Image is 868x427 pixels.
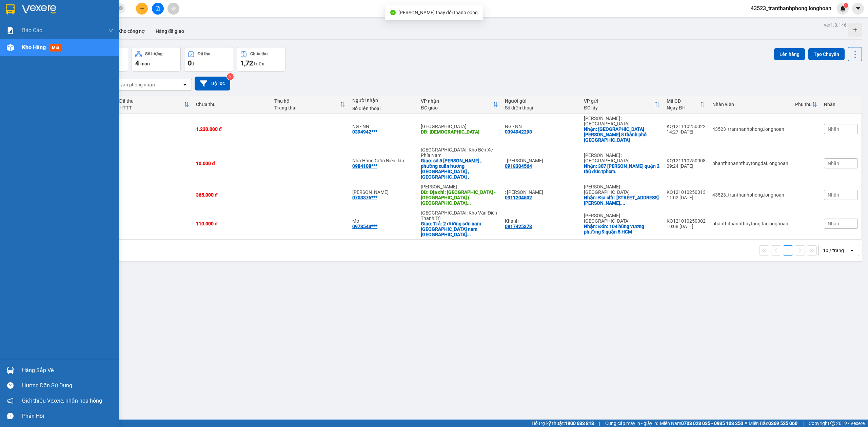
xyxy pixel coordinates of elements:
div: [GEOGRAPHIC_DATA]: Kho Bến Xe Phía Nam [421,147,498,158]
div: Mã GD [667,98,700,104]
div: : NGUYEN BICH LIEN . [505,158,577,163]
th: Toggle SortBy [792,96,821,114]
span: plus [140,6,144,11]
button: Lên hàng [774,48,805,60]
span: Kho hàng [22,44,46,50]
span: | [803,420,804,427]
span: ... [621,200,625,206]
div: Nhận: 380 Nguyễn An Ninh phường 8 thành phố Vũng Tàu [584,126,660,143]
div: 43523_tranthanhphong.longhoan [712,192,788,198]
span: ... [404,158,408,163]
span: triệu [254,61,264,66]
span: mới [49,44,62,52]
span: caret-down [855,5,861,12]
div: DĐ: hoa thánh [421,129,498,135]
img: warehouse-icon [7,367,14,374]
div: KQ121010250013 [667,189,706,195]
div: [GEOGRAPHIC_DATA]: Kho Văn Điển Thanh Trì [421,210,498,221]
button: Hàng đã giao [150,23,190,39]
div: Tạo kho hàng mới [848,23,862,37]
th: Toggle SortBy [580,96,663,114]
div: KQ121110250008 [667,158,706,163]
button: Kho công nợ [113,23,150,39]
div: 0394942298 [505,129,532,135]
div: [GEOGRAPHIC_DATA] [421,124,498,129]
div: Số điện thoại [352,106,414,111]
div: [PERSON_NAME] : [GEOGRAPHIC_DATA] [584,213,660,224]
div: 110.000 đ [196,221,267,226]
div: KQ121110250022 [667,124,706,129]
span: Cung cấp máy in - giấy in: [605,420,658,427]
div: 11:02 [DATE] [667,195,706,200]
div: KQ121010250002 [667,218,706,224]
div: Nhãn [824,102,858,107]
div: 365.000 đ [196,192,267,198]
span: Hỗ trợ kỹ thuật: [532,420,594,427]
span: Báo cáo [22,26,42,35]
span: | [599,420,600,427]
strong: 0369 525 060 [768,421,797,426]
div: [PERSON_NAME] : [GEOGRAPHIC_DATA] [584,184,660,195]
button: file-add [152,3,164,15]
div: DĐ: Địa chỉ: Trung Lương - Phường Bắc Hồng Lĩnh ( Tx Hồng Lĩnh )- Hà Tĩnh [421,189,498,206]
span: down [108,28,114,33]
div: 0911204502 [505,195,532,200]
div: Nhà Hàng Cơm Niêu -lẩu -nướng Now Dalat [352,158,414,163]
span: ... [467,232,471,237]
sup: 2 [227,73,234,80]
div: 0817425378 [505,224,532,229]
sup: 1 [844,3,848,8]
strong: 0708 023 035 - 0935 103 250 [681,421,743,426]
th: Toggle SortBy [271,96,349,114]
div: [PERSON_NAME] [421,184,498,189]
div: Hướng dẫn sử dụng [22,381,114,391]
img: warehouse-icon [7,44,14,51]
div: 09:24 [DATE] [667,163,706,169]
button: aim [167,3,179,15]
span: copyright [830,421,835,426]
span: notification [7,398,14,404]
span: Nhãn [828,161,839,166]
div: Đã thu [198,52,210,56]
span: message [7,413,14,419]
div: : Trần Trọng Trường [505,189,577,195]
th: Toggle SortBy [663,96,709,114]
div: 0918304564 [505,163,532,169]
span: question-circle [7,382,14,389]
div: 10 / trang [823,247,844,254]
div: Hàng sắp về [22,365,114,375]
span: 0 [188,59,192,67]
span: Nhãn [828,192,839,198]
span: close-circle [119,6,123,10]
span: Nhãn [828,221,839,226]
span: ... [467,200,471,206]
div: VP gửi [584,98,654,104]
span: Miền Nam [660,420,743,427]
span: Miền Bắc [749,420,797,427]
span: Nhãn [828,126,839,132]
svg: open [849,248,855,253]
div: Phụ thu [795,102,812,107]
span: [PERSON_NAME] thay đổi thành công [398,10,478,15]
span: 43523_tranthanhphong.longhoan [745,4,837,13]
span: đ [192,61,194,66]
div: Phản hồi [22,411,114,421]
button: Số lượng4món [132,47,181,72]
div: ĐC lấy [584,105,654,110]
th: Toggle SortBy [417,96,501,114]
span: aim [171,6,176,11]
div: Khanh [505,218,577,224]
div: 43523_tranthanhphong.longhoan [712,126,788,132]
span: 1 [845,3,847,8]
div: VP nhận [421,98,493,104]
div: [PERSON_NAME] : [GEOGRAPHIC_DATA] [584,116,660,126]
button: Bộ lọc [195,77,230,90]
button: Chưa thu1,72 triệu [237,47,286,72]
div: ver 1.8.146 [824,21,847,29]
div: NG - NN [505,124,577,129]
div: Số lượng [145,52,162,56]
span: 4 [135,59,139,67]
span: Giới thiệu Vexere, nhận hoa hồng [22,396,102,405]
div: Lương Thị Thoả [352,189,414,195]
div: Nhân viên [712,102,788,107]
